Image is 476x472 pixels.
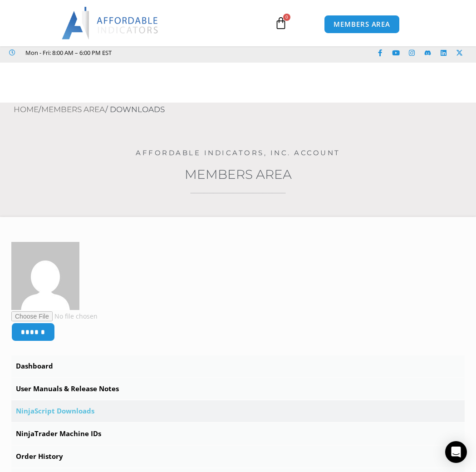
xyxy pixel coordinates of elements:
img: 24b01cdd5a67d5df54e0cd2aba648eccc424c632ff12d636cec44867d2d85049 [11,242,79,310]
a: NinjaTrader Machine IDs [11,423,465,445]
div: Open Intercom Messenger [445,441,467,463]
a: Order History [11,446,465,467]
a: NinjaScript Downloads [11,400,465,422]
iframe: Customer reviews powered by Trustpilot [116,48,252,57]
span: MEMBERS AREA [334,21,390,28]
nav: Breadcrumb [14,103,476,117]
a: Members Area [185,167,292,182]
a: Members Area [41,105,105,114]
a: 0 [261,10,301,36]
img: LogoAI | Affordable Indicators – NinjaTrader [62,7,159,39]
a: Affordable Indicators, Inc. Account [136,148,340,157]
a: Home [14,105,39,114]
a: User Manuals & Release Notes [11,378,465,400]
a: Dashboard [11,355,465,377]
span: Mon - Fri: 8:00 AM – 6:00 PM EST [23,47,112,58]
a: MEMBERS AREA [324,15,400,34]
span: 0 [283,14,290,21]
